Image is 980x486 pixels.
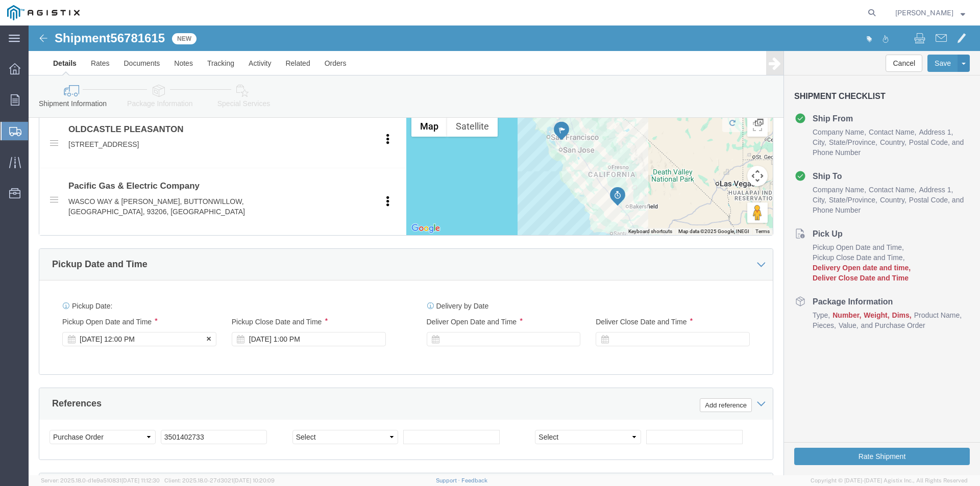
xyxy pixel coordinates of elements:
span: Client: 2025.18.0-27d3021 [164,477,275,483]
a: Feedback [461,477,487,483]
span: Copyright © [DATE]-[DATE] Agistix Inc., All Rights Reserved [811,476,968,485]
span: Greg Gonzales [895,7,953,18]
span: Server: 2025.18.0-d1e9a510831 [41,477,160,483]
a: Support [436,477,461,483]
img: logo [7,5,80,20]
iframe: FS Legacy Container [29,25,980,475]
span: [DATE] 10:20:09 [233,477,275,483]
button: [PERSON_NAME] [895,7,966,19]
span: [DATE] 11:12:30 [121,477,160,483]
